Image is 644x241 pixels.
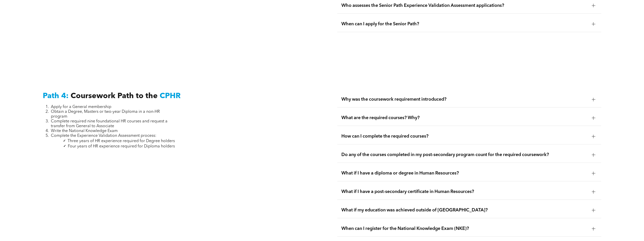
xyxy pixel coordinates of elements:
span: CPHR [160,92,181,100]
span: Do any of the courses completed in my post-secondary program count for the required coursework? [341,152,588,158]
span: Obtain a Degree, Masters or two-year Diploma in a non-HR program [51,110,160,119]
span: Path 4: [43,92,69,100]
span: Complete the Experience Validation Assessment process: [51,134,156,138]
span: Coursework Path to the [71,92,158,100]
span: Write the National Knowledge Exam [51,129,118,133]
span: Who assesses the Senior Path Experience Validation Assessment applications? [341,3,588,8]
span: Three years of HR experience required for Degree holders [68,139,175,143]
span: What are the required courses? Why? [341,115,588,121]
span: Four years of HR experience required for Diploma holders [68,144,175,148]
span: What if my education was achieved outside of [GEOGRAPHIC_DATA]? [341,207,588,213]
span: Apply for a General membership [51,105,111,109]
span: Complete required nine foundational HR courses and request a transfer from General to Associate [51,119,168,128]
span: When can I register for the National Knowledge Exam (NKE)? [341,226,588,231]
span: When can I apply for the Senior Path? [341,21,588,27]
span: How can I complete the required courses? [341,134,588,139]
span: Why was the coursework requirement introduced? [341,97,588,102]
span: What if I have a diploma or degree in Human Resources? [341,170,588,176]
span: What if I have a post-secondary certificate in Human Resources? [341,189,588,194]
